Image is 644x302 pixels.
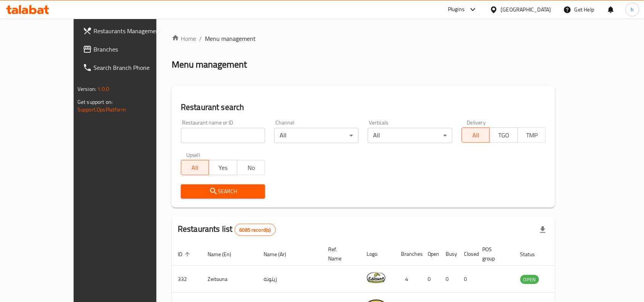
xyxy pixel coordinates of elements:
div: Total records count [235,224,276,236]
div: All [274,128,359,143]
span: Search [187,187,259,196]
button: Yes [209,160,237,175]
span: 1.0.0 [97,84,109,94]
a: Search Branch Phone [77,58,181,77]
td: زيتونة [258,266,322,293]
td: 0 [458,266,477,293]
span: Menu management [205,34,256,43]
span: POS group [483,245,505,263]
span: All [465,130,487,141]
span: No [240,162,262,173]
div: All [368,128,452,143]
div: [GEOGRAPHIC_DATA] [501,5,551,14]
span: TMP [521,130,543,141]
span: Search Branch Phone [93,63,175,72]
th: Closed [458,242,477,266]
span: Get support on: [77,97,113,107]
td: 0 [422,266,440,293]
th: Logo [361,242,395,266]
span: All [184,162,206,173]
label: Upsell [186,152,200,158]
span: h [631,5,634,14]
button: No [237,160,265,175]
button: All [462,128,490,143]
th: Branches [395,242,422,266]
span: Restaurants Management [93,26,175,36]
td: Zeitouna [201,266,258,293]
nav: breadcrumb [172,34,555,43]
a: Home [172,34,196,43]
div: Plugins [448,5,465,14]
a: Support.OpsPlatform [77,105,126,115]
h2: Restaurants list [178,223,276,236]
li: / [199,34,202,43]
a: Restaurants Management [77,22,181,40]
button: Search [181,184,265,199]
img: Zeitouna [367,268,386,287]
td: 4 [395,266,422,293]
span: Name (Ar) [264,250,296,259]
button: All [181,160,209,175]
span: OPEN [520,275,539,284]
span: TGO [493,130,515,141]
input: Search for restaurant name or ID.. [181,128,265,143]
label: Delivery [467,120,486,125]
span: Branches [93,45,175,54]
span: 6085 record(s) [235,226,275,234]
td: 332 [172,266,201,293]
span: Ref. Name [328,245,351,263]
button: TGO [489,128,518,143]
h2: Menu management [172,58,247,71]
span: Status [520,250,545,259]
span: ID [178,250,192,259]
span: Yes [212,162,234,173]
span: Version: [77,84,96,94]
span: Name (En) [208,250,241,259]
a: Branches [77,40,181,58]
td: 0 [440,266,458,293]
th: Open [422,242,440,266]
h2: Restaurant search [181,102,546,113]
div: Export file [534,221,552,239]
button: TMP [518,128,546,143]
th: Busy [440,242,458,266]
